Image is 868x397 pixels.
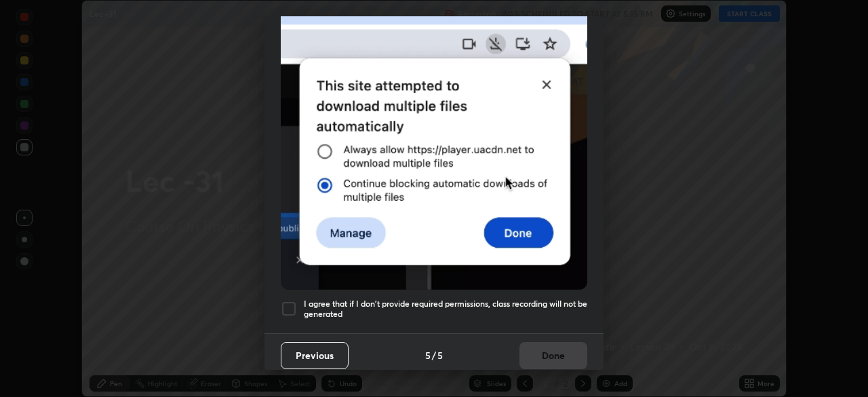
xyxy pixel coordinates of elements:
[432,348,436,362] h4: /
[281,342,349,369] button: Previous
[425,348,431,362] h4: 5
[437,348,443,362] h4: 5
[304,299,587,320] h5: I agree that if I don't provide required permissions, class recording will not be generated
